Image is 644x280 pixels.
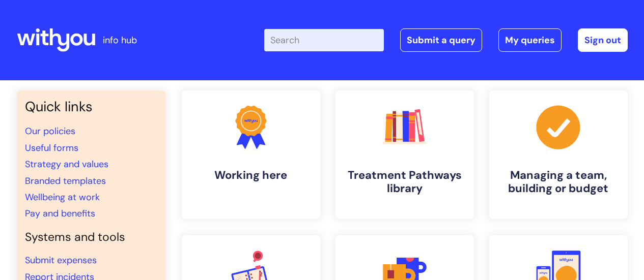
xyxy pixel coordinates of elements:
a: My queries [498,28,562,52]
a: Submit a query [400,28,482,52]
div: | - [264,28,628,52]
a: Our policies [25,125,75,137]
a: Pay and benefits [25,207,95,220]
a: Strategy and values [25,158,108,170]
a: Working here [182,90,320,219]
h4: Systems and tools [25,230,157,244]
h3: Quick links [25,99,157,115]
input: Search [264,29,384,51]
a: Branded templates [25,175,106,187]
a: Submit expenses [25,254,97,266]
a: Treatment Pathways library [335,90,474,219]
h4: Treatment Pathways library [344,169,466,196]
a: Useful forms [25,142,78,154]
a: Wellbeing at work [25,191,100,203]
a: Sign out [578,28,628,52]
p: info hub [103,32,137,48]
a: Managing a team, building or budget [489,90,628,219]
h4: Working here [190,169,312,182]
h4: Managing a team, building or budget [497,169,620,196]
